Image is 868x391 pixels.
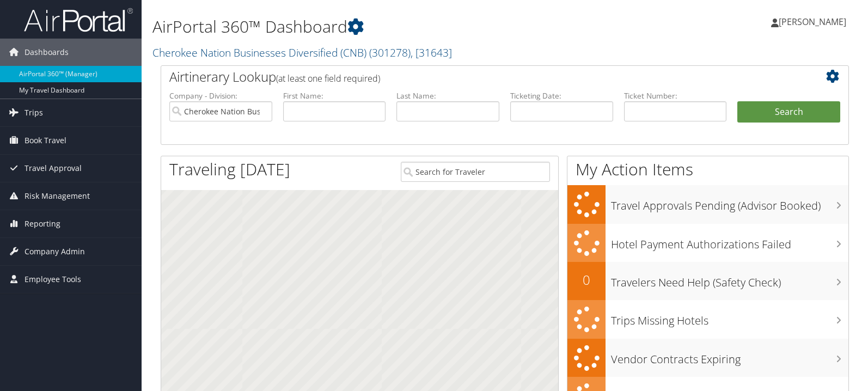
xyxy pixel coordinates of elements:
label: Company - Division: [169,90,272,101]
button: Search [737,101,840,123]
h3: Vendor Contracts Expiring [611,346,848,367]
span: Employee Tools [25,266,81,293]
span: Company Admin [25,238,85,265]
h3: Travelers Need Help (Safety Check) [611,270,848,290]
a: Trips Missing Hotels [567,300,848,339]
input: Search for Traveler [401,162,550,182]
span: ( 301278 ) [369,45,411,60]
h2: 0 [567,271,606,289]
span: [PERSON_NAME] [779,16,846,28]
label: Ticket Number: [624,90,727,101]
span: (at least one field required) [276,72,380,84]
a: Cherokee Nation Businesses Diversified (CNB) [152,45,452,60]
img: airportal-logo.png [24,7,133,33]
h1: My Action Items [567,158,848,181]
a: 0Travelers Need Help (Safety Check) [567,262,848,300]
span: , [ 31643 ] [411,45,452,60]
span: Book Travel [25,127,66,154]
label: Ticketing Date: [510,90,613,101]
label: Last Name: [396,90,499,101]
span: Reporting [25,210,60,237]
a: Hotel Payment Authorizations Failed [567,224,848,262]
h1: AirPortal 360™ Dashboard [152,15,622,38]
span: Travel Approval [25,155,82,182]
a: Travel Approvals Pending (Advisor Booked) [567,185,848,224]
h3: Travel Approvals Pending (Advisor Booked) [611,193,848,213]
h1: Traveling [DATE] [169,158,290,181]
span: Dashboards [25,39,69,66]
h3: Trips Missing Hotels [611,308,848,328]
span: Risk Management [25,182,90,210]
a: [PERSON_NAME] [771,5,857,38]
a: Vendor Contracts Expiring [567,339,848,377]
h2: Airtinerary Lookup [169,68,783,86]
span: Trips [25,99,43,126]
label: First Name: [283,90,386,101]
h3: Hotel Payment Authorizations Failed [611,231,848,252]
